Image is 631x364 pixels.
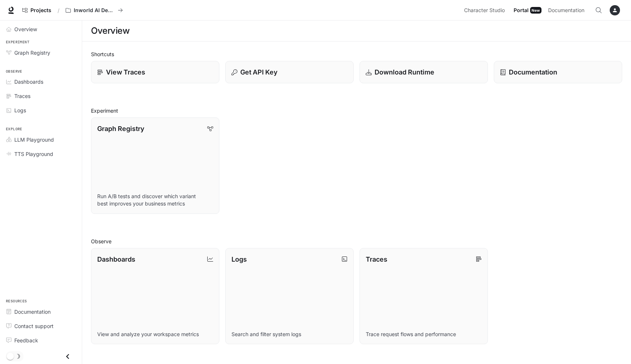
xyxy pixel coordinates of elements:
p: Logs [231,254,247,264]
span: Projects [30,7,51,14]
p: Search and filter system logs [231,331,347,338]
p: Trace request flows and performance [366,331,482,338]
p: View Traces [106,67,145,77]
div: New [530,7,541,14]
a: DashboardsView and analyze your workspace metrics [91,248,219,345]
a: LogsSearch and filter system logs [225,248,354,345]
a: View Traces [91,61,219,83]
button: Open Command Menu [591,3,606,18]
span: Overview [14,25,37,33]
p: Run A/B tests and discover which variant best improves your business metrics [97,193,213,207]
span: TTS Playground [14,150,53,158]
p: View and analyze your workspace metrics [97,331,213,338]
a: Overview [3,23,79,36]
a: Character Studio [461,3,510,18]
span: Feedback [14,336,38,344]
a: Download Runtime [360,61,488,83]
button: Close drawer [59,349,76,364]
button: Get API Key [225,61,354,83]
a: Logs [3,104,79,117]
span: Traces [14,92,30,100]
p: Documentation [509,67,557,77]
a: TracesTrace request flows and performance [360,248,488,345]
p: Traces [366,254,387,264]
p: Dashboards [97,254,135,264]
a: PortalNew [511,3,544,18]
span: Dark mode toggle [7,352,14,360]
div: / [55,7,62,14]
p: Download Runtime [375,67,434,77]
button: All workspaces [62,3,126,18]
span: Graph Registry [14,49,50,57]
h2: Shortcuts [91,50,622,58]
span: Contact support [14,322,54,330]
a: Dashboards [3,75,79,88]
h1: Overview [91,23,130,38]
a: Traces [3,90,79,102]
p: Inworld AI Demos [74,7,115,14]
span: Character Studio [464,6,505,15]
span: Documentation [548,6,584,15]
a: Documentation [494,61,622,83]
a: Documentation [545,3,590,18]
span: Portal [514,6,529,15]
a: TTS Playground [3,148,79,160]
a: Feedback [3,334,79,347]
p: Get API Key [240,67,277,77]
a: Go to projects [19,3,55,18]
h2: Experiment [91,107,622,114]
p: Graph Registry [97,124,144,134]
a: Graph RegistryRun A/B tests and discover which variant best improves your business metrics [91,117,219,214]
a: Contact support [3,320,79,332]
span: LLM Playground [14,136,54,143]
a: Graph Registry [3,46,79,59]
a: LLM Playground [3,133,79,146]
span: Documentation [14,308,51,316]
span: Logs [14,106,26,114]
h2: Observe [91,237,622,245]
a: Documentation [3,305,79,318]
span: Dashboards [14,78,43,85]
